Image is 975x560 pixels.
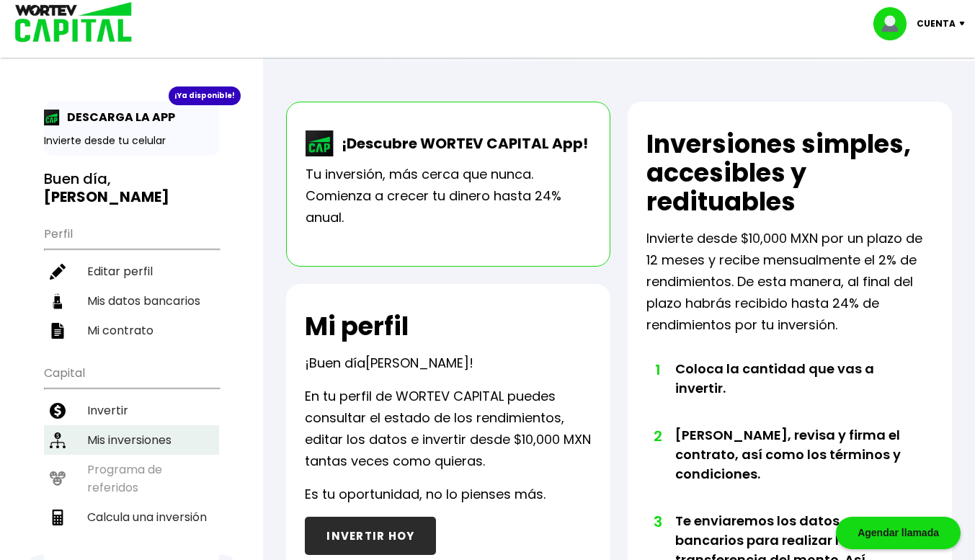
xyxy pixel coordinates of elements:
[305,517,436,555] button: INVERTIR HOY
[44,187,169,207] b: [PERSON_NAME]
[654,511,661,533] span: 3
[44,218,219,345] ul: Perfil
[306,164,591,228] p: Tu inversión, más cerca que nunca. Comienza a crecer tu dinero hasta 24% anual.
[305,386,592,472] p: En tu perfil de WORTEV CAPITAL puedes consultar el estado de los rendimientos, editar los datos e...
[675,359,904,425] li: Coloca la cantidad que vas a invertir.
[50,293,66,309] img: datos-icon.10cf9172.svg
[956,22,975,26] img: icon-down
[60,108,175,126] p: DESCARGA LA APP
[646,228,933,336] p: Invierte desde $10,000 MXN por un plazo de 12 meses y recibe mensualmente el 2% de rendimientos. ...
[836,517,961,549] div: Agendar llamada
[50,432,66,448] img: inversiones-icon.6695dc30.svg
[44,133,219,148] p: Invierte desde tu celular
[44,425,219,455] a: Mis inversiones
[917,13,956,35] p: Cuenta
[873,7,917,40] img: profile-image
[169,86,241,105] div: ¡Ya disponible!
[50,403,66,419] img: invertir-icon.b3b967d7.svg
[305,484,546,505] p: Es tu oportunidad, no lo pienses más.
[50,264,66,280] img: editar-icon.952d3147.svg
[44,110,60,125] img: app-icon
[50,323,66,339] img: contrato-icon.f2db500c.svg
[305,312,409,341] h2: Mi perfil
[44,396,219,425] a: Invertir
[44,257,219,286] a: Editar perfil
[306,130,334,156] img: wortev-capital-app-icon
[44,316,219,345] a: Mi contrato
[44,170,219,206] h3: Buen día,
[44,286,219,316] a: Mis datos bancarios
[675,425,904,511] li: [PERSON_NAME], revisa y firma el contrato, así como los términos y condiciones.
[654,425,661,447] span: 2
[334,133,588,154] p: ¡Descubre WORTEV CAPITAL App!
[646,130,933,216] h2: Inversiones simples, accesibles y redituables
[365,354,469,372] span: [PERSON_NAME]
[44,502,219,532] a: Calcula una inversión
[305,352,473,374] p: ¡Buen día !
[654,359,661,381] span: 1
[50,510,66,525] img: calculadora-icon.17d418c4.svg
